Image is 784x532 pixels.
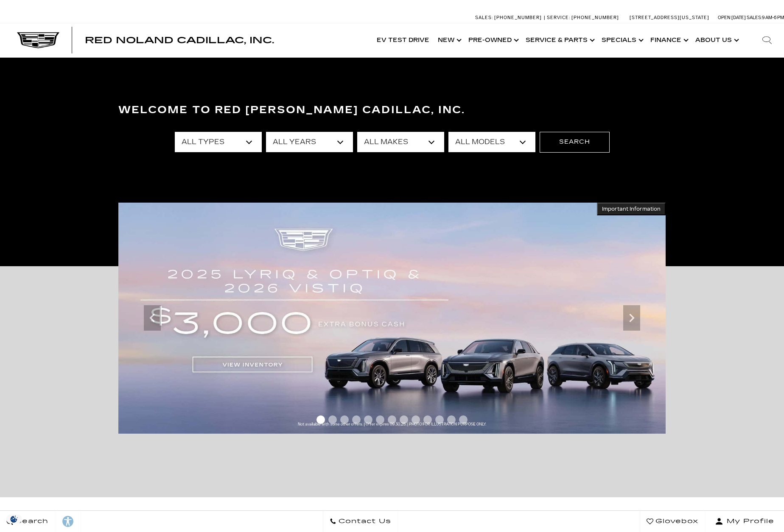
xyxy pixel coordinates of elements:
[423,415,432,424] span: Go to slide 10
[376,415,384,424] span: Go to slide 6
[340,415,349,424] span: Go to slide 3
[540,132,610,152] button: Search
[352,415,361,424] span: Go to slide 4
[118,102,666,119] h3: Welcome to Red [PERSON_NAME] Cadillac, Inc.
[323,511,398,532] a: Contact Us
[544,15,621,20] a: Service: [PHONE_NUMBER]
[723,515,774,527] span: My Profile
[762,15,784,20] span: 9 AM-6 PM
[547,15,570,20] span: Service:
[85,35,274,45] span: Red Noland Cadillac, Inc.
[630,15,709,20] a: [STREET_ADDRESS][US_STATE]
[4,515,24,524] img: Opt-Out Icon
[13,515,48,527] span: Search
[494,15,542,20] span: [PHONE_NUMBER]
[718,15,746,20] span: Open [DATE]
[571,15,619,20] span: [PHONE_NUMBER]
[85,36,274,45] a: Red Noland Cadillac, Inc.
[434,23,464,57] a: New
[364,415,372,424] span: Go to slide 5
[316,415,325,424] span: Go to slide 1
[464,23,521,57] a: Pre-Owned
[328,415,337,424] span: Go to slide 2
[705,511,784,532] button: Open user profile menu
[435,415,444,424] span: Go to slide 11
[691,23,742,57] a: About Us
[459,415,468,424] span: Go to slide 13
[521,23,597,57] a: Service & Parts
[640,511,705,532] a: Glovebox
[388,415,396,424] span: Go to slide 7
[747,15,762,20] span: Sales:
[597,23,646,57] a: Specials
[597,203,666,215] button: Important Information
[4,515,24,524] section: Click to Open Cookie Consent Modal
[17,32,59,48] img: Cadillac Dark Logo with Cadillac White Text
[175,132,262,152] select: Filter by type
[447,415,456,424] span: Go to slide 12
[412,415,420,424] span: Go to slide 9
[266,132,353,152] select: Filter by year
[357,132,444,152] select: Filter by make
[475,15,493,20] span: Sales:
[372,23,434,57] a: EV Test Drive
[118,203,666,434] img: 2509-September-FOM-2025-cta-bonus-cash
[336,515,391,527] span: Contact Us
[448,132,535,152] select: Filter by model
[646,23,691,57] a: Finance
[653,515,698,527] span: Glovebox
[144,305,161,331] div: Previous
[475,15,544,20] a: Sales: [PHONE_NUMBER]
[623,305,640,331] div: Next
[400,415,408,424] span: Go to slide 8
[602,206,661,212] span: Important Information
